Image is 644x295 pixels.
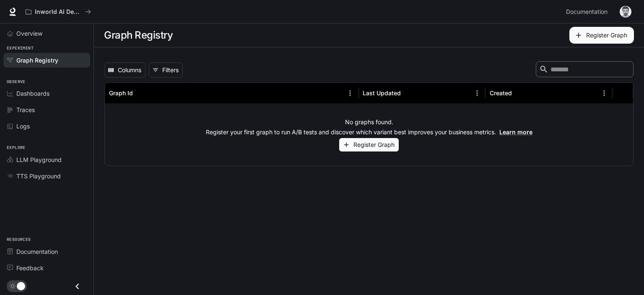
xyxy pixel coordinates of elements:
button: Sort [513,87,525,99]
h1: Graph Registry [104,27,173,44]
a: TTS Playground [3,169,90,183]
button: Menu [598,87,610,99]
a: Logs [3,119,90,133]
a: Documentation [563,3,614,20]
span: Overview [16,29,42,38]
a: LLM Playground [3,152,90,167]
button: Register Graph [339,138,399,152]
span: Documentation [16,247,58,256]
a: Traces [3,102,90,117]
button: Sort [402,87,414,99]
span: Dashboards [16,89,49,98]
a: Graph Registry [3,53,90,68]
button: Close drawer [68,278,87,295]
span: Logs [16,122,30,131]
p: No graphs found. [345,118,393,126]
button: Menu [471,87,483,99]
span: Traces [16,105,35,114]
button: Sort [134,87,146,99]
p: Inworld AI Demos [35,8,82,16]
p: Register your first graph to run A/B tests and discover which variant best improves your business... [206,128,532,136]
button: Menu [344,87,356,99]
button: Show filters [149,63,183,78]
span: LLM Playground [16,155,62,164]
div: Last Updated [363,89,401,97]
span: Feedback [16,264,44,272]
a: Documentation [3,244,90,259]
a: Learn more [499,128,532,136]
div: Search [536,61,634,79]
span: Documentation [566,7,608,17]
button: User avatar [617,3,634,20]
a: Overview [3,26,90,41]
button: All workspaces [22,3,95,20]
div: Graph Id [109,89,133,97]
div: Created [490,89,512,97]
span: Dark mode toggle [17,281,25,290]
img: User avatar [620,6,631,18]
span: Graph Registry [16,56,58,65]
a: Dashboards [3,86,90,101]
span: TTS Playground [16,172,61,180]
button: Select columns [104,63,145,78]
a: Feedback [3,261,90,275]
button: Register Graph [569,27,634,44]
